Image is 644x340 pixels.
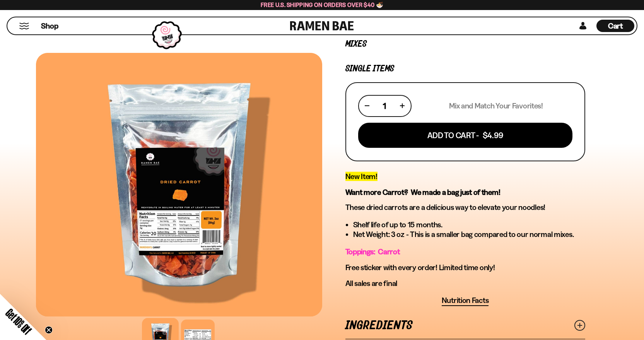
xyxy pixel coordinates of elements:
[353,220,585,230] li: Shelf life of up to 15 months.
[345,65,585,73] p: Single Items
[345,312,585,339] a: Ingredients
[345,247,400,256] span: Toppings: Carrot
[353,230,585,239] li: Net Weight: 3 oz - This is a smaller bag compared to our normal mixes.
[608,21,623,30] span: Cart
[261,1,383,8] span: Free U.S. Shipping on Orders over $40 🍜
[41,21,58,31] span: Shop
[442,296,489,305] span: Nutrition Facts
[19,23,29,29] button: Mobile Menu Trigger
[41,20,58,32] a: Shop
[449,101,543,111] p: Mix and Match Your Favorites!
[45,326,53,334] button: Close teaser
[383,101,386,111] span: 1
[345,172,378,181] span: New Item!
[345,263,495,272] span: Free sticker with every order! Limited time only!
[345,188,501,197] strong: Want more Carrot? We made a bag just of them!
[345,203,585,212] p: These dried carrots are a delicious way to elevate your noodles!
[3,306,34,337] span: Get 10% Off
[358,123,572,148] button: Add To Cart - $4.99
[596,17,634,34] a: Cart
[345,41,585,48] p: Mixes
[442,296,489,306] button: Nutrition Facts
[345,279,585,288] p: All sales are final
